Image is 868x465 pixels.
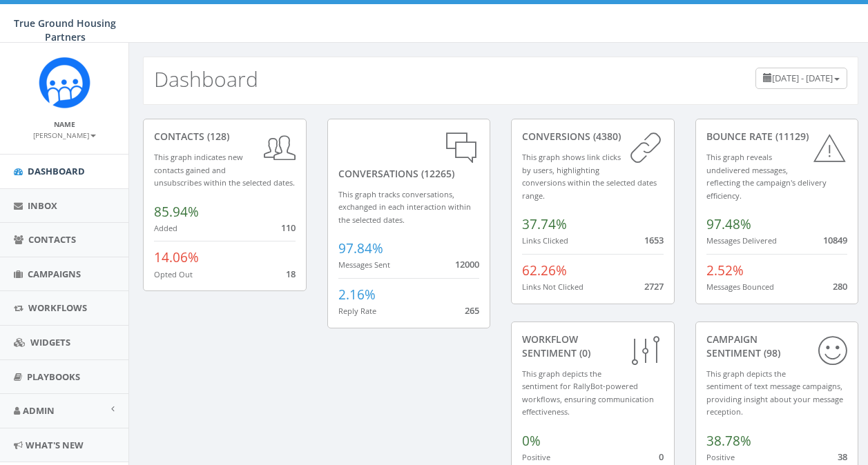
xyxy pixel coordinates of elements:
span: 0 [659,451,664,463]
h2: Dashboard [154,68,258,90]
small: Messages Bounced [706,281,774,292]
span: 85.94% [154,203,199,221]
small: This graph reveals undelivered messages, reflecting the campaign's delivery efficiency. [706,152,827,201]
span: 18 [286,268,296,280]
div: contacts [154,130,296,144]
span: (0) [577,346,590,359]
span: Campaigns [28,268,81,280]
span: 37.74% [522,215,567,233]
span: 0% [522,432,541,450]
span: 97.48% [706,215,751,233]
span: 110 [281,221,296,234]
small: Positive [706,452,735,462]
small: This graph tracks conversations, exchanged in each interaction within the selected dates. [338,189,471,225]
span: [DATE] - [DATE] [772,72,833,84]
span: 10849 [823,234,847,246]
span: 280 [833,280,847,293]
span: 62.26% [522,261,567,279]
span: (12265) [418,167,454,180]
small: Reply Rate [338,306,376,316]
small: This graph depicts the sentiment of text message campaigns, providing insight about your message ... [706,368,843,417]
span: Playbooks [27,370,80,383]
span: Dashboard [28,165,85,177]
small: Opted Out [154,269,193,279]
span: 97.84% [338,239,383,257]
span: (128) [204,130,229,143]
small: Links Clicked [522,235,568,246]
span: (98) [761,346,780,359]
small: This graph shows link clicks by users, highlighting conversions within the selected dates range. [522,152,657,201]
small: Messages Sent [338,259,390,270]
small: This graph depicts the sentiment for RallyBot-powered workflows, ensuring communication effective... [522,368,654,417]
div: Bounce Rate [706,130,848,144]
a: [PERSON_NAME] [33,128,96,141]
span: 265 [465,304,479,317]
span: Workflows [28,301,87,314]
img: Rally_Corp_Logo_1.png [39,57,90,108]
span: What's New [26,439,84,451]
div: conversions [522,130,664,144]
span: 12000 [455,258,479,270]
span: Admin [23,404,55,417]
span: Widgets [30,336,70,348]
span: 2.16% [338,286,376,304]
span: Contacts [28,233,76,246]
span: 2.52% [706,261,744,279]
small: Added [154,223,177,233]
small: [PERSON_NAME] [33,130,96,140]
span: (4380) [590,130,621,143]
span: Inbox [28,199,57,212]
span: 2727 [644,280,664,293]
div: Workflow Sentiment [522,333,664,360]
span: (11129) [773,130,809,143]
div: conversations [338,130,480,181]
span: 1653 [644,234,664,246]
span: 38 [838,451,847,463]
span: 14.06% [154,248,199,266]
small: This graph indicates new contacts gained and unsubscribes within the selected dates. [154,152,295,188]
span: 38.78% [706,432,751,450]
small: Name [54,119,75,129]
small: Positive [522,452,550,462]
span: True Ground Housing Partners [14,17,116,43]
small: Links Not Clicked [522,281,584,292]
small: Messages Delivered [706,235,777,246]
div: Campaign Sentiment [706,333,848,360]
